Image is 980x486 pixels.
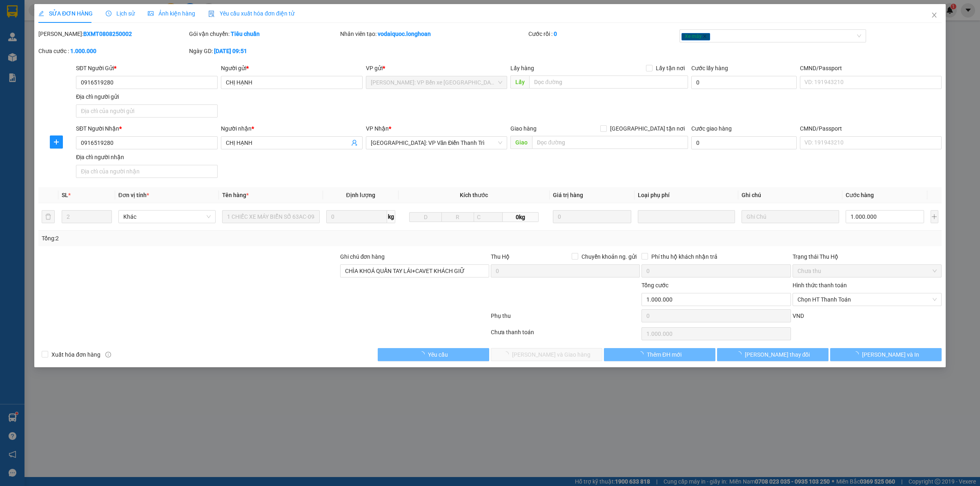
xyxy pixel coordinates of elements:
span: user-add [351,140,358,146]
span: Phí thu hộ khách nhận trả [648,252,721,261]
span: Cước hàng [846,192,874,198]
span: Thêm ĐH mới [647,350,682,359]
span: Kích thước [460,192,488,198]
span: Định lượng [346,192,375,198]
span: picture [148,11,154,16]
span: Lấy tận nơi [653,64,688,73]
b: 1.000.000 [70,48,96,54]
div: Người gửi [221,64,363,73]
label: Hình thức thanh toán [793,282,847,288]
input: 0 [553,210,631,223]
input: Dọc đường [529,75,688,89]
span: kg [387,210,395,223]
span: Hà Nội: VP Văn Điển Thanh Trì [371,137,503,149]
button: [PERSON_NAME] và In [830,348,942,361]
span: Thu Hộ [491,253,510,260]
img: icon [208,11,215,17]
b: Tiêu chuẩn [231,31,260,37]
span: Giá trị hàng [553,192,583,198]
span: Hồ Chí Minh: VP Bến xe Miền Tây (Quận Bình Tân) [371,76,503,89]
div: Ngày GD: [189,47,338,55]
div: Chưa cước : [38,47,187,55]
button: Thêm ĐH mới [604,348,715,361]
div: SĐT Người Nhận [76,124,218,133]
div: Tổng: 2 [42,234,378,243]
span: Tổng cước [641,282,668,288]
button: plus [931,210,938,223]
strong: (Công Ty TNHH Chuyển Phát Nhanh Bảo An - MST: 0109597835) [17,23,174,29]
button: plus [50,135,63,149]
span: loading [419,351,428,357]
input: R [441,212,474,222]
span: close [931,12,938,18]
input: C [474,212,503,222]
span: Lấy hàng [510,65,534,71]
label: Cước giao hàng [691,125,732,132]
span: Ảnh kiện hàng [148,10,195,17]
span: Chuyển khoản ng. gửi [578,252,640,261]
div: [PERSON_NAME]: [38,29,187,38]
span: Giao [510,136,532,149]
span: close [703,34,707,38]
span: Khác [123,211,211,223]
th: Ghi chú [738,187,842,203]
div: VP gửi [366,64,508,73]
input: Cước giao hàng [691,136,797,149]
button: Close [923,4,946,27]
div: Phụ thu [490,311,641,326]
th: Loại phụ phí [635,187,738,203]
span: Lịch sử [106,10,135,17]
span: info-circle [105,352,111,357]
input: Cước lấy hàng [691,76,797,89]
input: Địa chỉ của người gửi [76,104,218,118]
div: Địa chỉ người nhận [76,153,218,162]
span: [PHONE_NUMBER] (7h - 21h) [45,32,185,63]
span: SL [62,192,68,198]
b: vodaiquoc.longhoan [378,31,431,37]
span: plus [50,139,62,145]
div: Chưa thanh toán [490,328,641,342]
button: [PERSON_NAME] và Giao hàng [491,348,602,361]
span: Giao hàng [510,125,537,132]
div: CMND/Passport [800,124,942,133]
button: Yêu cầu [378,348,489,361]
span: edit [38,11,44,16]
input: Ghi chú đơn hàng [340,264,489,277]
span: Đơn vị tính [118,192,149,198]
button: delete [42,210,55,223]
span: 0kg [503,212,539,222]
div: Địa chỉ người gửi [76,92,218,101]
div: Người nhận [221,124,363,133]
input: D [409,212,442,222]
span: SỬA ĐƠN HÀNG [38,10,93,17]
div: SĐT Người Gửi [76,64,218,73]
button: [PERSON_NAME] thay đổi [717,348,829,361]
span: [GEOGRAPHIC_DATA] tận nơi [607,124,688,133]
span: [PERSON_NAME] thay đổi [745,350,810,359]
span: loading [638,351,647,357]
span: loading [853,351,862,357]
input: VD: Bàn, Ghế [222,210,319,223]
span: Yêu cầu xuất hóa đơn điện tử [208,10,294,17]
span: [PERSON_NAME] và In [862,350,919,359]
span: Xe máy [682,33,710,40]
input: Dọc đường [532,136,688,149]
strong: BIÊN NHẬN VẬN CHUYỂN BẢO AN EXPRESS [19,12,172,21]
span: Lấy [510,75,529,89]
span: Xuất hóa đơn hàng [48,350,104,359]
b: BXMT0808250002 [83,31,132,37]
span: VND [793,313,804,319]
label: Cước lấy hàng [691,65,728,71]
input: Ghi Chú [742,210,839,223]
span: Tên hàng [222,192,249,198]
input: Địa chỉ của người nhận [76,165,218,178]
span: Chọn HT Thanh Toán [797,293,937,306]
span: loading [736,351,745,357]
span: Chưa thu [797,265,937,277]
div: Cước rồi : [528,29,677,38]
label: Ghi chú đơn hàng [340,253,385,260]
span: Yêu cầu [428,350,448,359]
b: 0 [554,31,557,37]
span: clock-circle [106,11,111,16]
span: VP Nhận [366,125,389,132]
